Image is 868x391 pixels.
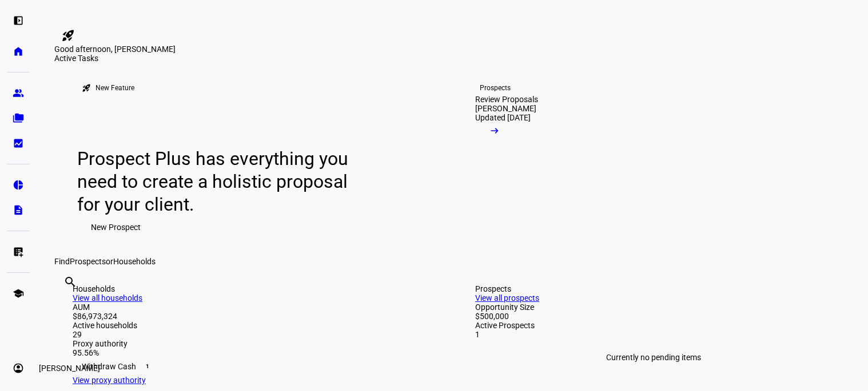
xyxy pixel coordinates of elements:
[63,291,66,304] input: Enter name of prospect or household
[489,125,500,136] mat-icon: arrow_right_alt
[82,83,91,92] mat-icon: rocket_launch
[61,29,75,42] mat-icon: rocket_launch
[73,376,146,385] a: View proxy authority
[457,63,647,257] a: ProspectsReview Proposals[PERSON_NAME]Updated [DATE]
[54,45,850,54] div: Good afternoon, [PERSON_NAME]
[13,15,24,26] eth-mat-symbol: left_panel_open
[143,362,152,371] span: 1
[34,361,105,375] div: [PERSON_NAME]
[73,330,429,339] div: 29
[475,104,536,113] div: [PERSON_NAME]
[7,40,30,63] a: home
[475,330,832,339] div: 1
[7,82,30,104] a: group
[13,46,24,57] eth-mat-symbol: home
[73,357,429,376] div: Withdraw Cash
[475,321,832,330] div: Active Prospects
[54,257,850,266] div: Find or
[73,348,429,357] div: 95.56%
[95,83,134,92] div: New Feature
[475,312,832,321] div: $500,000
[73,293,142,303] a: View all households
[13,112,24,124] eth-mat-symbol: folder_copy
[13,362,24,374] eth-mat-symbol: account_circle
[13,246,24,257] eth-mat-symbol: list_alt_add
[7,132,30,155] a: bid_landscape
[113,257,156,266] span: Households
[7,107,30,130] a: folder_copy
[70,257,106,266] span: Prospects
[475,284,832,293] div: Prospects
[63,275,77,289] mat-icon: search
[7,199,30,221] a: description
[77,147,359,216] div: Prospect Plus has everything you need to create a holistic proposal for your client.
[73,312,429,321] div: $86,973,324
[475,95,538,104] div: Review Proposals
[13,138,24,149] eth-mat-symbol: bid_landscape
[77,216,154,239] button: New Prospect
[73,321,429,330] div: Active households
[13,288,24,299] eth-mat-symbol: school
[475,113,531,122] div: Updated [DATE]
[73,303,429,312] div: AUM
[54,54,850,63] div: Active Tasks
[13,204,24,216] eth-mat-symbol: description
[475,293,539,303] a: View all prospects
[475,339,832,376] div: Currently no pending items
[73,284,429,293] div: Households
[13,87,24,99] eth-mat-symbol: group
[7,174,30,196] a: pie_chart
[91,216,141,239] span: New Prospect
[73,339,429,348] div: Proxy authority
[13,179,24,191] eth-mat-symbol: pie_chart
[480,83,511,92] div: Prospects
[475,303,832,312] div: Opportunity Size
